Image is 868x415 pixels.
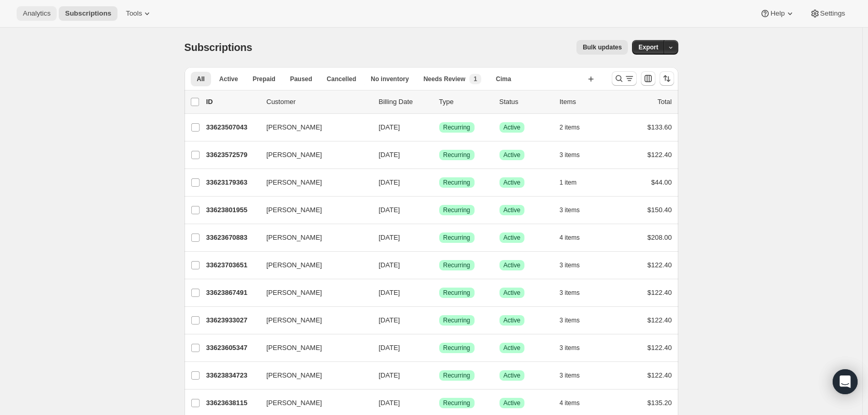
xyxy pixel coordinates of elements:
button: 2 items [560,120,591,135]
p: 33623507043 [206,122,258,133]
button: Sort the results [660,71,674,86]
button: Analytics [17,6,57,21]
button: [PERSON_NAME] [260,284,364,301]
span: 3 items [560,206,580,214]
span: $122.40 [648,344,672,352]
span: Recurring [443,399,470,407]
div: 33623801955[PERSON_NAME][DATE]SuccessRecurringSuccessActive3 items$150.40 [206,203,672,217]
button: 3 items [560,203,591,217]
span: Active [504,123,521,132]
p: 33623867491 [206,288,258,298]
div: 33623507043[PERSON_NAME][DATE]SuccessRecurringSuccessActive2 items$133.60 [206,120,672,135]
div: 33623638115[PERSON_NAME][DATE]SuccessRecurringSuccessActive4 items$135.20 [206,396,672,410]
span: Needs Review [424,75,466,83]
button: [PERSON_NAME] [260,147,364,163]
button: Customize table column order and visibility [641,71,655,86]
div: 33623867491[PERSON_NAME][DATE]SuccessRecurringSuccessActive3 items$122.40 [206,286,672,300]
span: [PERSON_NAME] [267,177,322,188]
div: 33623933027[PERSON_NAME][DATE]SuccessRecurringSuccessActive3 items$122.40 [206,313,672,328]
button: Search and filter results [612,71,637,86]
button: 3 items [560,286,591,300]
span: Recurring [443,151,470,159]
button: Create new view [583,72,599,86]
span: 3 items [560,371,580,380]
span: 1 [474,75,477,83]
div: Items [560,97,612,107]
button: [PERSON_NAME] [260,202,364,218]
span: Prepaid [253,75,275,83]
span: [PERSON_NAME] [267,398,322,408]
button: [PERSON_NAME] [260,257,364,274]
button: Tools [120,6,159,21]
button: 3 items [560,341,591,355]
button: Help [754,6,801,21]
span: [DATE] [379,316,400,324]
span: 3 items [560,289,580,297]
button: [PERSON_NAME] [260,367,364,384]
span: [DATE] [379,151,400,159]
button: 1 item [560,175,588,190]
p: Total [657,97,672,107]
span: [DATE] [379,123,400,131]
p: 33623638115 [206,398,258,408]
span: 3 items [560,344,580,352]
span: [DATE] [379,261,400,269]
button: Settings [804,6,851,21]
button: [PERSON_NAME] [260,229,364,246]
span: Active [504,371,521,380]
span: Active [504,399,521,407]
span: [PERSON_NAME] [267,315,322,326]
span: [DATE] [379,399,400,407]
div: 33623834723[PERSON_NAME][DATE]SuccessRecurringSuccessActive3 items$122.40 [206,368,672,383]
button: 4 items [560,396,591,410]
span: Export [638,43,658,51]
p: 33623801955 [206,205,258,215]
p: Billing Date [379,97,431,107]
span: Recurring [443,234,470,242]
span: 4 items [560,234,580,242]
div: 33623572579[PERSON_NAME][DATE]SuccessRecurringSuccessActive3 items$122.40 [206,148,672,162]
p: 33623933027 [206,315,258,326]
span: Tools [126,9,142,18]
span: Recurring [443,206,470,214]
span: 2 items [560,123,580,132]
div: 33623670883[PERSON_NAME][DATE]SuccessRecurringSuccessActive4 items$208.00 [206,230,672,245]
span: Active [219,75,238,83]
span: Paused [290,75,312,83]
span: [PERSON_NAME] [267,370,322,381]
p: Status [499,97,551,107]
button: Export [632,40,664,55]
span: Cancelled [327,75,357,83]
p: 33623703651 [206,260,258,270]
span: [PERSON_NAME] [267,232,322,243]
span: [PERSON_NAME] [267,150,322,160]
p: 33623670883 [206,232,258,243]
span: $44.00 [651,178,672,186]
button: 3 items [560,313,591,328]
span: Cima [496,75,511,83]
span: [DATE] [379,371,400,379]
button: [PERSON_NAME] [260,395,364,411]
button: 3 items [560,148,591,162]
span: [PERSON_NAME] [267,288,322,298]
button: [PERSON_NAME] [260,119,364,136]
span: $150.40 [648,206,672,214]
span: Bulk updates [583,43,622,51]
span: $135.20 [648,399,672,407]
span: Active [504,151,521,159]
div: IDCustomerBilling DateTypeStatusItemsTotal [206,97,672,107]
span: 3 items [560,261,580,269]
span: 4 items [560,399,580,407]
span: $122.40 [648,371,672,379]
span: 1 item [560,178,577,187]
span: 3 items [560,151,580,159]
button: [PERSON_NAME] [260,174,364,191]
span: Analytics [23,9,50,18]
button: Subscriptions [59,6,117,21]
span: $122.40 [648,261,672,269]
span: All [197,75,205,83]
span: No inventory [371,75,409,83]
button: Bulk updates [576,40,628,55]
span: Active [504,206,521,214]
p: Customer [267,97,371,107]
